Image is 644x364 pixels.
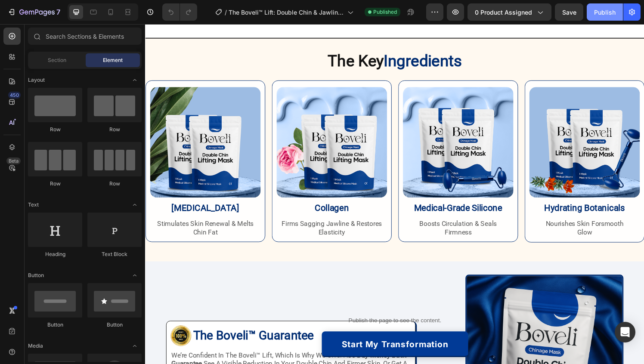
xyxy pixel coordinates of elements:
img: gempages_580466417665573459-5f39b173-3f95-4bfd-85ec-8dfdebd26515.png [136,65,250,179]
p: firms sagging jawline & restores [136,202,249,211]
span: Toggle open [128,339,142,353]
p: Start My Transformation [203,325,313,338]
span: Section [48,56,66,64]
span: / [225,8,227,17]
span: Save [562,9,576,16]
h2: Collagen [136,184,250,197]
span: Toggle open [128,268,142,282]
span: Published [373,8,397,16]
p: nourishes skin forsmooth [398,202,511,211]
input: Search Sections & Elements [28,28,142,45]
p: boosts circulation & seals [267,202,380,211]
h2: Hydrating Botanicals [397,184,512,197]
div: Beta [6,157,21,164]
div: Button [28,321,82,329]
div: Row [28,180,82,188]
span: Toggle open [128,73,142,87]
span: 0 product assigned [475,8,532,17]
h2: Medical-Grade Silicone [266,184,381,197]
img: gempages_580466417665573459-7193be10-336e-4c27-8346-067bfbc6904d.png [397,65,512,179]
div: Row [28,126,82,133]
div: Row [87,126,142,133]
button: Save [555,3,583,21]
span: Button [28,271,44,279]
span: Element [103,56,123,64]
p: stimulates skin renewal & melts [6,202,118,211]
p: elasticity [136,211,249,220]
p: chin fat [6,211,118,220]
h2: [MEDICAL_DATA] [5,184,119,197]
div: Button [87,321,142,329]
span: Text [28,201,39,209]
button: 0 product assigned [468,3,551,21]
span: Media [28,342,43,350]
button: 7 [3,3,64,21]
div: Row [87,180,142,188]
div: Undo/Redo [162,3,197,21]
p: firmness [267,211,380,220]
a: Start My Transformation [183,318,334,345]
div: Publish [594,8,616,17]
span: Ingredients [247,29,328,48]
span: Layout [28,76,45,84]
div: Text Block [87,250,142,258]
div: Open Intercom Messenger [615,322,635,342]
div: Heading [28,250,82,258]
iframe: Design area [145,24,644,364]
img: gempages_580466417665573459-ce7ea3ba-8c31-4fe7-ae2e-7a31b5f06531.png [5,65,119,179]
p: 7 [56,7,60,17]
span: Toggle open [128,198,142,212]
button: Publish [587,3,623,21]
p: glow [398,211,511,220]
div: 450 [8,92,21,99]
span: The Boveli™ Lift: Double Chin & Jawline Fix [229,8,344,17]
img: gempages_580466417665573459-709d1eef-c964-4fd6-85bb-3f18099ee08a.png [266,65,381,179]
